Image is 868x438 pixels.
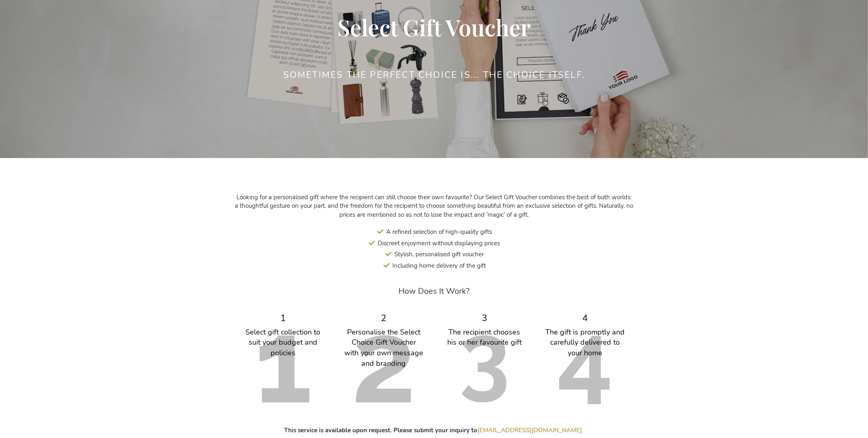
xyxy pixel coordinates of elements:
[243,312,324,325] div: 1
[392,262,486,270] span: Including home delivery of the gift
[478,426,582,434] a: [EMAIL_ADDRESS][DOMAIN_NAME]
[545,312,625,325] div: 4
[444,312,525,325] div: 3
[337,12,531,42] span: Select Gift Voucher
[284,426,584,434] strong: This service is available upon request. Please submit your inquiry to
[444,327,525,348] div: The recipient chooses his or her favourite gift
[243,327,324,359] div: Select gift collection to suit your budget and policies
[378,239,501,247] span: Discreet enjoyment without displaying prices
[436,308,533,405] img: 3
[283,70,585,80] h2: Sometimes the perfect choice is... the choice itself.
[343,312,424,325] div: 2
[394,250,484,258] span: Stylish, personalised gift voucher
[545,327,625,359] div: The gift is promptly and carefully delivered to your home
[235,193,634,219] p: Looking for a personalised gift where the recipient can still choose their own favourite? Our Sel...
[386,228,492,236] span: A refined selection of high-quality gifts
[235,287,634,296] h3: How Does It Work?
[343,327,424,369] div: Personalise the Select Choice Gift Voucher with your own message and branding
